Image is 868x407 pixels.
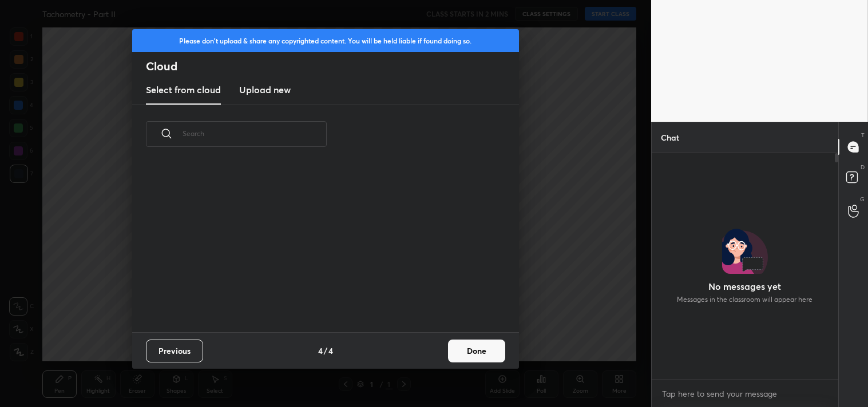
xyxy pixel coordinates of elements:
[860,195,865,203] p: G
[652,122,688,153] p: Chat
[861,131,865,139] p: T
[146,59,519,74] h2: Cloud
[318,345,323,357] h4: 4
[861,163,865,171] p: D
[239,83,291,97] h3: Upload new
[328,345,333,357] h4: 4
[448,340,505,362] button: Done
[183,109,327,158] input: Search
[132,29,519,52] div: Please don't upload & share any copyrighted content. You will be held liable if found doing so.
[146,83,221,97] h3: Select from cloud
[324,345,327,357] h4: /
[146,340,203,362] button: Previous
